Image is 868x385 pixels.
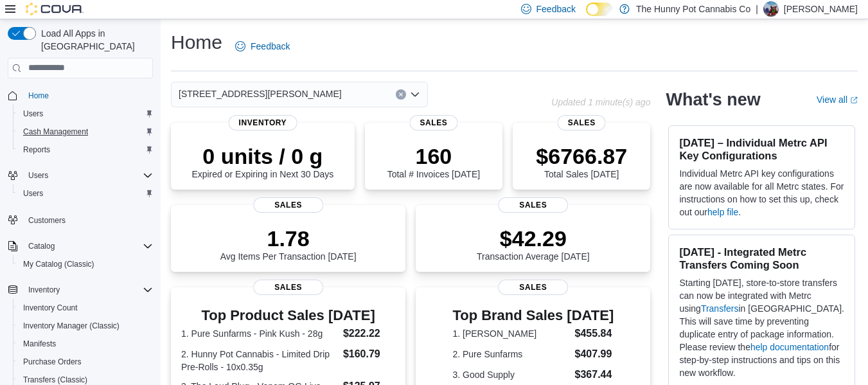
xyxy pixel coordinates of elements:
span: Customers [28,215,66,226]
dd: $160.79 [343,346,395,362]
dt: 1. [PERSON_NAME] [452,327,569,340]
h3: [DATE] - Integrated Metrc Transfers Coming Soon [679,246,844,271]
button: Reports [13,141,158,159]
span: Inventory Count [18,300,153,316]
a: Users [18,106,48,121]
span: Load All Apps in [GEOGRAPHIC_DATA] [36,27,153,53]
span: Reports [18,142,153,157]
span: Catalog [23,238,153,254]
span: Sales [498,280,569,295]
span: Catalog [28,241,55,251]
span: Dark Mode [586,16,587,17]
span: Inventory Manager (Classic) [23,321,120,331]
a: Customers [23,213,71,228]
dd: $455.84 [575,326,614,341]
p: 160 [387,143,480,169]
a: Home [23,88,54,103]
span: Inventory [28,285,60,295]
button: Users [13,184,158,202]
span: Sales [498,197,569,213]
div: Expired or Expiring in Next 30 Days [191,143,333,179]
a: Transfers [701,303,739,314]
a: Feedback [230,33,295,59]
span: Manifests [23,339,56,349]
button: Manifests [13,335,158,353]
dd: $367.44 [575,367,614,382]
p: $6766.87 [536,143,627,169]
button: Cash Management [13,123,158,141]
h1: Home [171,30,222,55]
span: Inventory [229,115,297,130]
span: Reports [23,145,50,155]
button: Users [3,166,158,184]
span: Purchase Orders [18,354,153,370]
p: Updated 1 minute(s) ago [551,97,650,107]
span: Cash Management [18,124,153,139]
dd: $407.99 [575,346,614,362]
span: Feedback [251,40,290,53]
span: Users [23,168,153,183]
button: Home [3,86,158,105]
span: Customers [23,211,153,228]
button: My Catalog (Classic) [13,255,158,273]
h3: [DATE] – Individual Metrc API Key Configurations [679,136,844,162]
h2: What's new [666,89,760,110]
button: Customers [3,210,158,229]
span: Home [23,87,153,103]
a: Inventory Manager (Classic) [18,318,125,334]
div: Total # Invoices [DATE] [387,143,480,179]
span: Inventory [23,282,153,298]
p: 1.78 [220,226,357,251]
span: Inventory Count [23,303,78,313]
h3: Top Brand Sales [DATE] [452,308,614,323]
button: Catalog [23,238,60,254]
a: Reports [18,142,55,157]
p: Starting [DATE], store-to-store transfers can now be integrated with Metrc using in [GEOGRAPHIC_D... [679,276,844,379]
button: Inventory Manager (Classic) [13,317,158,335]
a: Purchase Orders [18,354,87,370]
span: Sales [253,197,324,213]
span: Inventory Manager (Classic) [18,318,153,334]
span: Sales [253,280,324,295]
button: Open list of options [410,89,420,100]
dt: 1. Pure Sunfarms - Pink Kush - 28g [181,327,338,340]
span: Home [28,91,49,101]
span: Sales [409,115,457,130]
button: Users [23,168,53,183]
p: Individual Metrc API key configurations are now available for all Metrc states. For instructions ... [679,167,844,219]
a: help file [707,207,738,217]
svg: External link [850,96,858,104]
button: Users [13,105,158,123]
button: Clear input [396,89,406,100]
button: Catalog [3,237,158,255]
span: Cash Management [23,127,88,137]
a: View allExternal link [817,94,858,105]
a: Inventory Count [18,300,83,316]
a: help documentation [750,342,829,352]
span: Users [23,188,43,199]
span: Users [18,186,153,201]
div: Avg Items Per Transaction [DATE] [220,226,357,262]
a: Manifests [18,336,61,352]
span: Feedback [536,3,576,15]
span: Users [18,106,153,121]
div: Transaction Average [DATE] [477,226,590,262]
span: Users [23,109,43,119]
p: 0 units / 0 g [191,143,333,169]
h3: Top Product Sales [DATE] [181,308,395,323]
a: My Catalog (Classic) [18,256,100,272]
span: Manifests [18,336,153,352]
p: The Hunny Pot Cannabis Co [636,1,750,17]
span: Transfers (Classic) [23,375,87,385]
span: [STREET_ADDRESS][PERSON_NAME] [179,86,342,102]
button: Inventory [3,281,158,299]
button: Inventory Count [13,299,158,317]
p: $42.29 [477,226,590,251]
a: Users [18,186,48,201]
span: Sales [558,115,606,130]
input: Dark Mode [586,3,613,16]
div: Total Sales [DATE] [536,143,627,179]
span: My Catalog (Classic) [23,259,94,269]
p: | [756,1,758,17]
div: Kyle Billie [763,1,779,17]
